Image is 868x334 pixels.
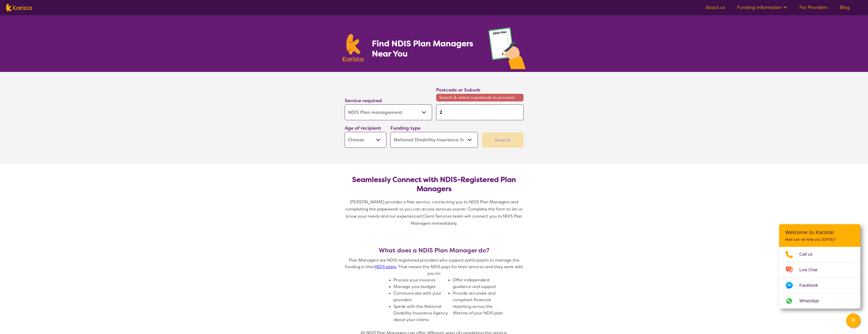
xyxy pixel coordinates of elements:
[393,290,449,303] li: Communicate with your providers
[799,282,824,289] span: Facebook
[779,224,860,309] div: Channel Menu
[488,27,526,72] img: plan-management
[436,94,524,101] span: Search & select a postcode to proceed
[799,4,828,10] a: For Providers
[345,199,524,226] span: [PERSON_NAME] provides a free service, connecting you to NDIS Plan Managers and completing the pa...
[785,229,854,235] h2: Welcome to Karista!
[799,266,824,274] span: Live Chat
[840,4,850,10] a: Blog
[343,257,526,277] p: Plan Managers are NDIS-registered providers who support participants to manage the funding in the...
[779,293,860,309] a: Web link opens in a new tab.
[799,297,825,305] span: WhatsApp
[393,303,449,323] li: Speak with the National Disability Insurance Agency about your claims
[705,4,725,10] a: About us
[345,98,382,104] label: Service required
[343,34,364,62] img: Karista logo
[390,125,421,131] label: Funding type
[799,251,819,258] span: Call us
[345,125,381,131] label: Age of recipient
[453,290,508,316] li: Provide accurate and compliant financial reporting across the lifetime of your NDIS plan
[393,277,449,283] li: Process your invoices
[393,283,449,290] li: Manage your budget
[785,237,854,242] p: How can we help you [DATE]?
[737,4,787,10] a: Funding Information
[375,264,396,269] a: NDIS plans
[453,277,508,290] li: Offer independent guidance and support
[349,175,519,193] h2: Seamlessly Connect with NDIS-Registered Plan Managers
[372,38,478,59] h1: Find NDIS Plan Managers Near You
[436,87,480,93] label: Postcode or Suburb
[436,104,524,120] input: Type
[846,313,860,328] button: Channel Menu
[6,4,32,11] img: Karista logo
[343,247,526,254] h3: What does a NDIS Plan Manager do?
[779,247,860,309] ul: Choose channel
